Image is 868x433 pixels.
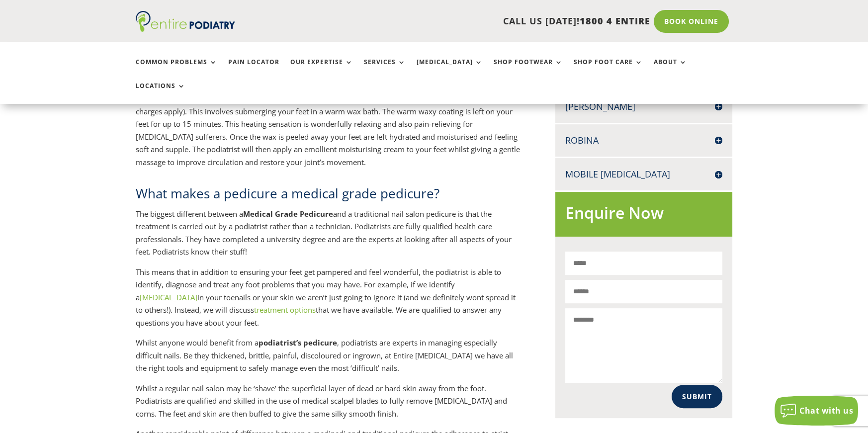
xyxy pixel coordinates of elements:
[580,15,650,27] span: 1800 4 ENTIRE
[136,184,522,207] h2: What makes a pedicure a medical grade pedicure?
[136,11,235,32] img: logo (1)
[136,92,522,169] p: As part of your ‘Medi Pedi’ service you have the option to add on a paraffin wax foot treatment (...
[494,59,563,80] a: Shop Footwear
[136,24,235,34] a: Entire Podiatry
[799,405,853,416] span: Chat with us
[140,292,197,302] a: [MEDICAL_DATA]
[565,100,722,113] h4: [PERSON_NAME]
[273,15,650,28] p: CALL US [DATE]!
[259,338,337,347] strong: podiatrist’s pedicure
[243,209,333,219] strong: Medical Grade Pedicure
[136,208,522,266] p: The biggest different between a and a traditional nail salon pedicure is that the treatment is ca...
[136,382,522,428] p: Whilst a regular nail salon may be ‘shave’ the superficial layer of dead or hard skin away from t...
[417,59,483,80] a: [MEDICAL_DATA]
[672,385,722,408] button: Submit
[654,59,687,80] a: About
[136,59,217,80] a: Common Problems
[654,10,729,33] a: Book Online
[565,202,722,229] h2: Enquire Now
[254,305,316,315] a: treatment options
[136,337,522,382] p: Whilst anyone would benefit from a , podiatrists are experts in managing especially difficult nai...
[565,134,722,147] h4: Robina
[290,59,353,80] a: Our Expertise
[228,59,279,80] a: Pain Locator
[136,83,185,104] a: Locations
[136,266,522,337] p: This means that in addition to ensuring your feet get pampered and feel wonderful, the podiatrist...
[364,59,406,80] a: Services
[775,396,858,426] button: Chat with us
[565,168,722,180] h4: Mobile [MEDICAL_DATA]
[574,59,643,80] a: Shop Foot Care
